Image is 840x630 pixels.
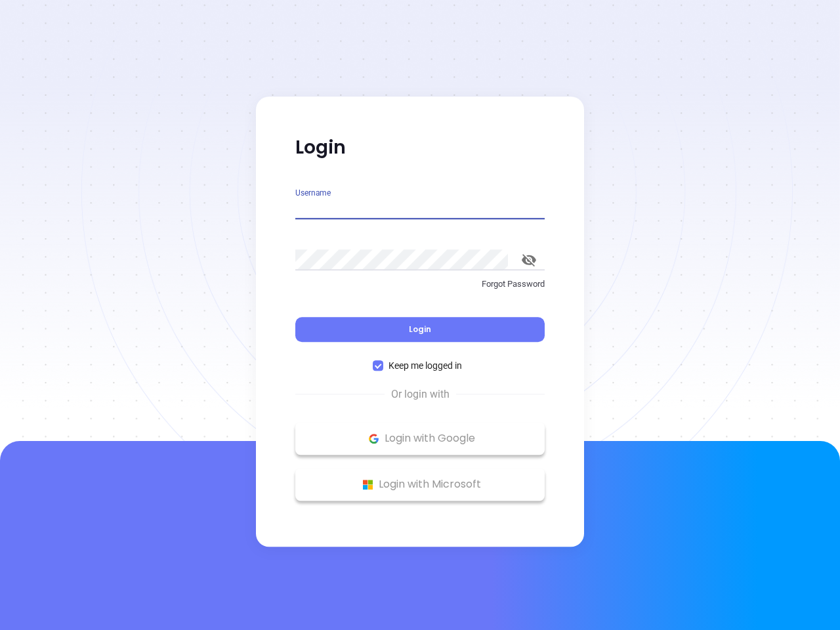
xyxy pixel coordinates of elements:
[513,244,545,276] button: toggle password visibility
[366,430,382,447] img: Google Logo
[295,317,545,342] button: Login
[360,476,376,493] img: Microsoft Logo
[295,422,545,455] button: Google Logo Login with Google
[302,474,538,494] p: Login with Microsoft
[409,324,431,335] span: Login
[385,387,456,402] span: Or login with
[295,189,331,197] label: Username
[302,429,538,448] p: Login with Google
[295,278,545,301] a: Forgot Password
[295,468,545,501] button: Microsoft Logo Login with Microsoft
[295,136,545,159] p: Login
[383,358,467,373] span: Keep me logged in
[295,278,545,291] p: Forgot Password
